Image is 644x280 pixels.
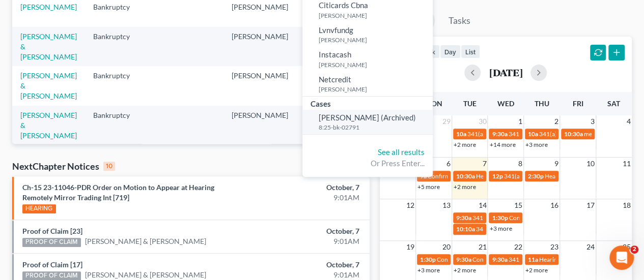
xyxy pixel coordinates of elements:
[417,183,440,191] a: +5 more
[607,99,620,108] span: Sat
[420,172,427,180] span: 9a
[254,193,359,203] div: 9:01AM
[553,158,559,170] span: 9
[528,130,538,138] span: 10a
[302,97,433,109] div: Cases
[223,106,296,145] td: [PERSON_NAME]
[319,60,430,69] small: [PERSON_NAME]
[85,106,149,145] td: Bankruptcy
[302,110,433,135] a: [PERSON_NAME] (Archived)8:25-bk-02791
[319,75,351,84] span: Netcredit
[497,99,514,108] span: Wed
[445,158,452,170] span: 6
[622,158,632,170] span: 11
[456,225,475,233] span: 10:10a
[467,130,566,138] span: 341(a) meeting for [PERSON_NAME]
[296,106,344,145] td: Individual
[302,72,433,97] a: Netcredit[PERSON_NAME]
[417,266,440,274] a: +3 more
[513,199,523,211] span: 15
[456,256,471,263] span: 9:30a
[549,241,559,253] span: 23
[254,270,359,280] div: 9:01AM
[254,182,359,193] div: October, 7
[461,45,480,58] button: list
[254,226,359,236] div: October, 7
[503,172,602,180] span: 341(a) meeting for [PERSON_NAME]
[85,66,149,105] td: Bankruptcy
[492,214,508,222] span: 1:30p
[441,199,452,211] span: 13
[441,241,452,253] span: 20
[535,99,549,108] span: Thu
[254,236,359,246] div: 9:01AM
[456,172,475,180] span: 10:30a
[420,256,436,263] span: 1:30p
[20,71,77,100] a: [PERSON_NAME] & [PERSON_NAME]
[585,241,596,253] span: 24
[85,236,206,246] a: [PERSON_NAME] & [PERSON_NAME]
[20,3,77,11] a: [PERSON_NAME]
[454,183,476,191] a: +2 more
[425,99,442,108] span: Mon
[508,256,606,263] span: 341(a) meeting for [PERSON_NAME]
[590,115,596,128] span: 3
[585,199,596,211] span: 17
[22,227,82,235] a: Proof of Claim [23]
[440,45,461,58] button: day
[622,199,632,211] span: 18
[319,11,430,20] small: [PERSON_NAME]
[20,111,77,140] a: [PERSON_NAME] & [PERSON_NAME]
[477,199,487,211] span: 14
[85,270,206,280] a: [PERSON_NAME] & [PERSON_NAME]
[441,115,452,128] span: 29
[319,36,430,44] small: [PERSON_NAME]
[585,158,596,170] span: 10
[477,115,487,128] span: 30
[22,238,81,247] div: PROOF OF CLAIM
[223,66,296,105] td: [PERSON_NAME]
[492,130,507,138] span: 9:30a
[539,130,637,138] span: 341(a) meeting for [PERSON_NAME]
[296,27,344,66] td: Individual
[311,158,425,169] div: Or Press Enter...
[626,115,632,128] span: 4
[509,214,624,222] span: Confirmation hearing for [PERSON_NAME]
[223,27,296,66] td: [PERSON_NAME]
[428,172,544,180] span: Confirmation Hearing for [PERSON_NAME]
[517,158,523,170] span: 8
[549,199,559,211] span: 16
[525,266,548,274] a: +2 more
[630,245,638,254] span: 2
[439,10,480,32] a: Tasks
[517,115,523,128] span: 1
[22,183,214,202] a: Ch-15 23-11046-PDR Order on Motion to Appear at Hearing Remotely Mirror Trading Int [719]
[302,22,433,47] a: Lvnvfundg[PERSON_NAME]
[254,260,359,270] div: October, 7
[20,32,77,61] a: [PERSON_NAME] & [PERSON_NAME]
[319,123,430,132] small: 8:25-bk-02791
[319,85,430,94] small: [PERSON_NAME]
[492,256,507,263] span: 9:30a
[22,204,56,213] div: HEARING
[508,130,606,138] span: 341(a) meeting for [PERSON_NAME]
[553,115,559,128] span: 2
[463,99,476,108] span: Tue
[525,141,548,148] a: +3 more
[472,256,588,263] span: Confirmation hearing for [PERSON_NAME]
[472,214,625,222] span: 341(a) meeting for [PERSON_NAME] & [PERSON_NAME]
[456,130,466,138] span: 10a
[609,245,634,270] iframe: Intercom live chat
[103,162,115,171] div: 10
[622,241,632,253] span: 25
[319,25,353,35] span: Lvnvfundg
[492,172,502,180] span: 12p
[489,225,512,232] a: +3 more
[513,241,523,253] span: 22
[378,147,425,157] a: See all results
[476,172,609,180] span: Hearing for [PERSON_NAME] & [PERSON_NAME]
[296,66,344,105] td: Individual
[528,172,544,180] span: 2:30p
[319,113,416,122] span: [PERSON_NAME] (Archived)
[22,260,82,269] a: Proof of Claim [17]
